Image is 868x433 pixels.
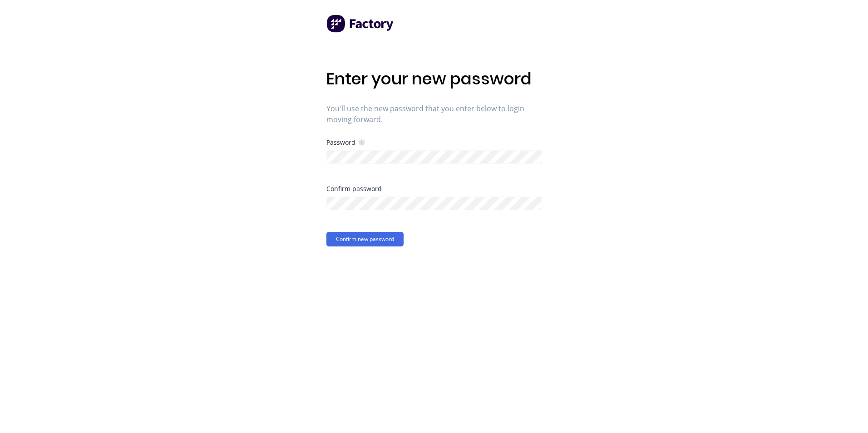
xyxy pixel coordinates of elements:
button: Confirm new password [326,232,404,246]
div: Confirm password [326,186,542,192]
div: Password [326,138,365,147]
h1: Enter your new password [326,69,542,89]
span: You'll use the new password that you enter below to login moving forward. [326,103,542,125]
img: Factory [326,15,395,33]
